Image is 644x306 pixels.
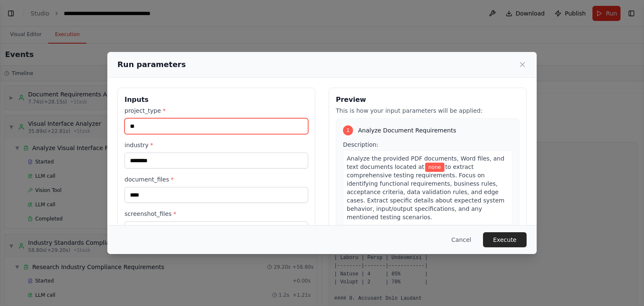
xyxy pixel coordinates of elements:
h3: Preview [336,95,519,105]
label: industry [125,141,308,149]
div: 1 [343,125,353,135]
span: Variable: document_files [425,163,444,172]
button: Cancel [445,232,478,247]
span: to extract comprehensive testing requirements. Focus on identifying functional requirements, busi... [347,163,504,220]
span: Analyze the provided PDF documents, Word files, and text documents located at [347,155,504,170]
h3: Inputs [125,95,308,105]
label: project_type [125,106,308,115]
span: Analyze Document Requirements [358,126,456,135]
p: This is how your input parameters will be applied: [336,106,519,115]
button: Execute [483,232,527,247]
label: document_files [125,175,308,184]
h2: Run parameters [117,59,186,70]
span: Description: [343,141,378,148]
label: screenshot_files [125,210,308,218]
